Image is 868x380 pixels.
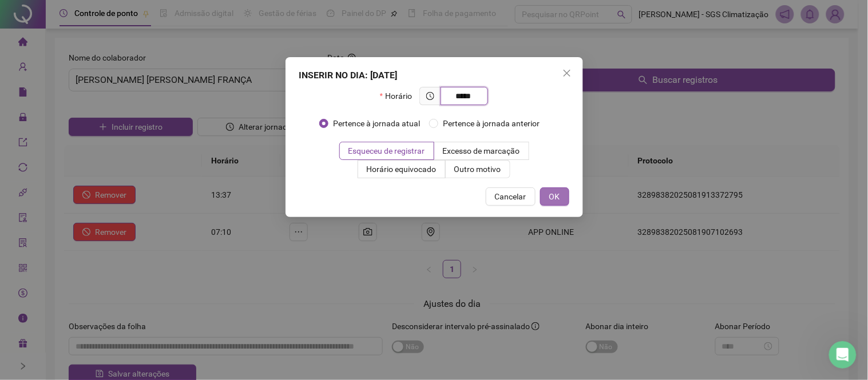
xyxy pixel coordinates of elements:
[829,341,857,369] iframe: Intercom live chat
[438,117,544,130] span: Pertence à jornada anterior
[380,87,419,105] label: Horário
[549,190,560,203] span: OK
[443,146,520,155] span: Excesso de marcação
[495,190,526,203] span: Cancelar
[454,165,501,174] span: Outro motivo
[558,64,576,82] button: Close
[562,69,572,78] span: close
[328,117,425,130] span: Pertence à jornada atual
[540,187,569,206] button: OK
[426,92,434,100] span: clock-circle
[299,69,569,82] div: INSERIR NO DIA : [DATE]
[367,165,437,174] span: Horário equivocado
[486,187,536,206] button: Cancelar
[348,146,425,155] span: Esqueceu de registrar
